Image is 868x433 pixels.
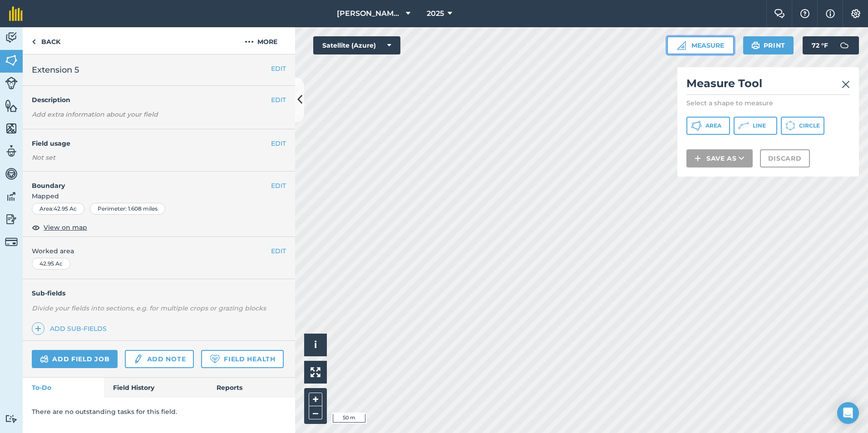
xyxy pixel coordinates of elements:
[133,354,143,364] img: svg+xml;base64,PD94bWwgdmVyc2lvbj0iMS4wIiBlbmNvZGluZz0idXRmLTgiPz4KPCEtLSBHZW5lcmF0b3I6IEFkb2JlIE...
[90,203,165,215] div: Perimeter : 1.608 miles
[245,36,254,47] img: svg+xml;base64,PHN2ZyB4bWxucz0iaHR0cDovL3d3dy53My5vcmcvMjAwMC9zdmciIHdpZHRoPSIyMCIgaGVpZ2h0PSIyNC...
[835,36,853,54] img: svg+xml;base64,PD94bWwgdmVyc2lvbj0iMS4wIiBlbmNvZGluZz0idXRmLTgiPz4KPCEtLSBHZW5lcmF0b3I6IEFkb2JlIE...
[5,190,18,203] img: svg+xml;base64,PD94bWwgdmVyc2lvbj0iMS4wIiBlbmNvZGluZz0idXRmLTgiPz4KPCEtLSBHZW5lcmF0b3I6IEFkb2JlIE...
[667,36,734,54] button: Measure
[32,138,271,148] h4: Field usage
[695,153,701,164] img: svg+xml;base64,PHN2ZyB4bWxucz0iaHR0cDovL3d3dy53My5vcmcvMjAwMC9zdmciIHdpZHRoPSIxNCIgaGVpZ2h0PSIyNC...
[799,122,820,129] span: Circle
[5,77,18,89] img: svg+xml;base64,PD94bWwgdmVyc2lvbj0iMS4wIiBlbmNvZGluZz0idXRmLTgiPz4KPCEtLSBHZW5lcmF0b3I6IEFkb2JlIE...
[32,36,36,47] img: svg+xml;base64,PHN2ZyB4bWxucz0iaHR0cDovL3d3dy53My5vcmcvMjAwMC9zdmciIHdpZHRoPSI5IiBoZWlnaHQ9IjI0Ii...
[23,191,295,201] span: Mapped
[44,222,87,232] span: View on map
[5,236,18,248] img: svg+xml;base64,PD94bWwgdmVyc2lvbj0iMS4wIiBlbmNvZGluZz0idXRmLTgiPz4KPCEtLSBHZW5lcmF0b3I6IEFkb2JlIE...
[686,149,753,167] button: Save as
[5,31,18,44] img: svg+xml;base64,PD94bWwgdmVyc2lvbj0iMS4wIiBlbmNvZGluZz0idXRmLTgiPz4KPCEtLSBHZW5lcmF0b3I6IEFkb2JlIE...
[32,110,158,118] em: Add extra information about your field
[32,258,70,270] div: 42.95 Ac
[9,6,23,21] img: fieldmargin Logo
[309,406,322,419] button: –
[271,246,286,256] button: EDIT
[23,378,104,398] a: To-Do
[32,222,40,233] img: svg+xml;base64,PHN2ZyB4bWxucz0iaHR0cDovL3d3dy53My5vcmcvMjAwMC9zdmciIHdpZHRoPSIxOCIgaGVpZ2h0PSIyNC...
[201,350,283,368] a: Field Health
[32,153,286,162] div: Not set
[32,350,118,368] a: Add field job
[705,122,721,129] span: Area
[5,54,18,67] img: svg+xml;base64,PHN2ZyB4bWxucz0iaHR0cDovL3d3dy53My5vcmcvMjAwMC9zdmciIHdpZHRoPSI1NiIgaGVpZ2h0PSI2MC...
[32,64,79,76] span: Extension 5
[32,203,84,215] div: Area : 42.95 Ac
[5,212,18,226] img: svg+xml;base64,PD94bWwgdmVyc2lvbj0iMS4wIiBlbmNvZGluZz0idXRmLTgiPz4KPCEtLSBHZW5lcmF0b3I6IEFkb2JlIE...
[314,339,317,350] span: i
[32,322,110,335] a: Add sub-fields
[837,402,859,424] div: Open Intercom Messenger
[812,36,828,54] span: 72 ° F
[5,122,18,135] img: svg+xml;base64,PHN2ZyB4bWxucz0iaHR0cDovL3d3dy53My5vcmcvMjAwMC9zdmciIHdpZHRoPSI1NiIgaGVpZ2h0PSI2MC...
[686,117,730,135] button: Area
[271,181,286,191] button: EDIT
[826,8,835,19] img: svg+xml;base64,PHN2ZyB4bWxucz0iaHR0cDovL3d3dy53My5vcmcvMjAwMC9zdmciIHdpZHRoPSIxNyIgaGVpZ2h0PSIxNy...
[686,76,850,95] h2: Measure Tool
[227,27,295,54] button: More
[781,117,824,135] button: Circle
[207,378,295,398] a: Reports
[774,9,785,18] img: Two speech bubbles overlapping with the left bubble in the forefront
[734,117,777,135] button: Line
[5,144,18,158] img: svg+xml;base64,PD94bWwgdmVyc2lvbj0iMS4wIiBlbmNvZGluZz0idXRmLTgiPz4KPCEtLSBHZW5lcmF0b3I6IEFkb2JlIE...
[32,222,87,233] button: View on map
[32,304,266,312] em: Divide your fields into sections, e.g. for multiple crops or grazing blocks
[40,354,49,364] img: svg+xml;base64,PD94bWwgdmVyc2lvbj0iMS4wIiBlbmNvZGluZz0idXRmLTgiPz4KPCEtLSBHZW5lcmF0b3I6IEFkb2JlIE...
[427,8,444,19] span: 2025
[32,407,286,417] p: There are no outstanding tasks for this field.
[803,36,859,54] button: 72 °F
[271,95,286,105] button: EDIT
[677,41,686,50] img: Ruler icon
[271,64,286,74] button: EDIT
[23,288,295,298] h4: Sub-fields
[311,367,321,377] img: Four arrows, one pointing top left, one top right, one bottom right and the last bottom left
[743,36,794,54] button: Print
[32,95,286,105] h4: Description
[842,79,850,90] img: svg+xml;base64,PHN2ZyB4bWxucz0iaHR0cDovL3d3dy53My5vcmcvMjAwMC9zdmciIHdpZHRoPSIyMiIgaGVpZ2h0PSIzMC...
[686,98,850,108] p: Select a shape to measure
[337,8,402,19] span: [PERSON_NAME] Farming Company
[309,393,322,406] button: +
[271,138,286,148] button: EDIT
[23,172,271,191] h4: Boundary
[799,9,810,18] img: A question mark icon
[304,334,327,356] button: i
[104,378,207,398] a: Field History
[850,9,861,18] img: A cog icon
[125,350,194,368] a: Add note
[5,414,18,423] img: svg+xml;base64,PD94bWwgdmVyc2lvbj0iMS4wIiBlbmNvZGluZz0idXRmLTgiPz4KPCEtLSBHZW5lcmF0b3I6IEFkb2JlIE...
[32,246,286,256] span: Worked area
[5,99,18,113] img: svg+xml;base64,PHN2ZyB4bWxucz0iaHR0cDovL3d3dy53My5vcmcvMjAwMC9zdmciIHdpZHRoPSI1NiIgaGVpZ2h0PSI2MC...
[23,27,69,54] a: Back
[5,167,18,181] img: svg+xml;base64,PD94bWwgdmVyc2lvbj0iMS4wIiBlbmNvZGluZz0idXRmLTgiPz4KPCEtLSBHZW5lcmF0b3I6IEFkb2JlIE...
[751,40,760,51] img: svg+xml;base64,PHN2ZyB4bWxucz0iaHR0cDovL3d3dy53My5vcmcvMjAwMC9zdmciIHdpZHRoPSIxOSIgaGVpZ2h0PSIyNC...
[313,36,400,54] button: Satellite (Azure)
[753,122,766,129] span: Line
[760,149,810,167] button: Discard
[35,323,41,334] img: svg+xml;base64,PHN2ZyB4bWxucz0iaHR0cDovL3d3dy53My5vcmcvMjAwMC9zdmciIHdpZHRoPSIxNCIgaGVpZ2h0PSIyNC...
